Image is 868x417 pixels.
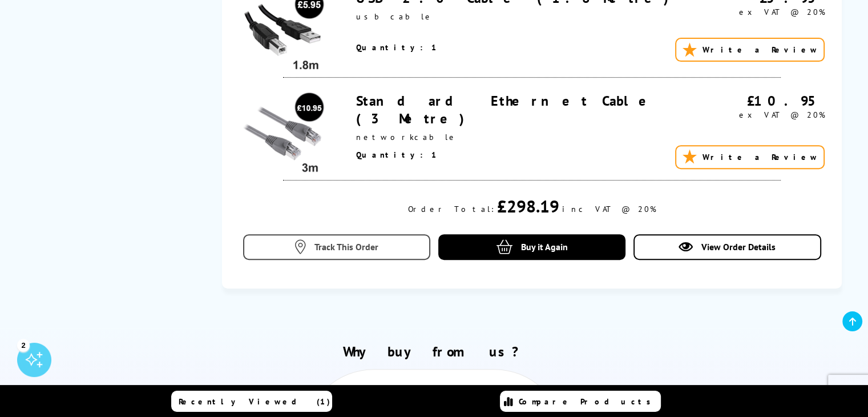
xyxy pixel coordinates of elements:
[684,7,825,17] div: ex VAT @ 20%
[633,234,821,260] a: View Order Details
[26,343,842,360] h2: Why buy from us?
[243,234,431,260] a: Track This Order
[684,110,825,120] div: ex VAT @ 20%
[356,150,438,160] span: Quantity: 1
[171,391,332,412] a: Recently Viewed (1)
[521,241,568,252] span: Buy it Again
[684,92,825,110] div: £10.95
[497,195,559,217] div: £298.19
[675,38,825,62] a: Write a Review
[519,396,657,407] span: Compare Products
[314,241,378,252] span: Track This Order
[179,396,330,407] span: Recently Viewed (1)
[500,391,661,412] a: Compare Products
[562,204,656,214] div: inc VAT @ 20%
[702,152,818,162] span: Write a Review
[675,145,825,169] a: Write a Review
[239,92,325,178] img: Standard Ethernet Cable (3 Metre)
[408,204,494,214] div: Order Total:
[356,92,658,127] a: Standard Ethernet Cable (3 Metre)
[356,132,684,142] div: networkcable
[356,11,684,22] div: usbcable
[17,339,30,351] div: 2
[702,45,818,55] span: Write a Review
[356,42,438,53] span: Quantity: 1
[701,241,776,252] span: View Order Details
[438,234,626,260] a: Buy it Again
